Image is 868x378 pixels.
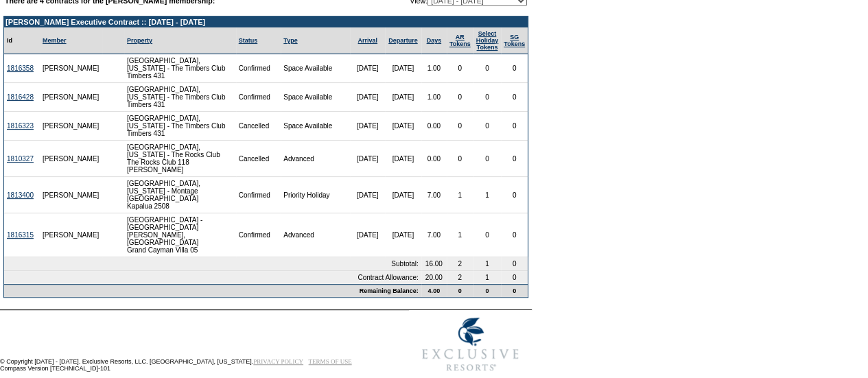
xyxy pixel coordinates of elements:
td: 0.00 [421,141,447,177]
a: SGTokens [504,34,525,47]
td: 0 [473,54,502,83]
td: [DATE] [350,177,384,213]
td: 0 [501,177,528,213]
td: 1 [473,257,502,271]
td: 0 [501,112,528,141]
a: Select HolidayTokens [476,30,499,51]
td: [DATE] [385,141,421,177]
td: 0 [501,141,528,177]
td: [PERSON_NAME] [40,112,102,141]
td: Id [4,27,40,54]
td: [DATE] [385,112,421,141]
td: 0 [473,284,502,297]
td: 1 [447,177,473,213]
td: [DATE] [385,54,421,83]
td: 20.00 [421,271,447,284]
td: Confirmed [236,213,281,257]
td: [DATE] [350,213,384,257]
td: [GEOGRAPHIC_DATA], [US_STATE] - The Timbers Club Timbers 431 [124,112,236,141]
td: [GEOGRAPHIC_DATA], [US_STATE] - The Timbers Club Timbers 431 [124,83,236,112]
td: [GEOGRAPHIC_DATA], [US_STATE] - The Rocks Club The Rocks Club 118 [PERSON_NAME] [124,141,236,177]
td: 0 [447,112,473,141]
a: Departure [388,37,418,44]
td: 7.00 [421,213,447,257]
td: [PERSON_NAME] [40,141,102,177]
td: 0 [501,257,528,271]
td: [PERSON_NAME] [40,54,102,83]
td: [DATE] [385,83,421,112]
td: Space Available [281,83,350,112]
td: 0 [501,54,528,83]
td: 0 [473,83,502,112]
td: 0 [447,54,473,83]
td: [DATE] [350,141,384,177]
a: 1816358 [7,64,34,72]
td: 1 [473,177,502,213]
a: 1810327 [7,155,34,163]
td: Advanced [281,213,350,257]
td: [DATE] [385,177,421,213]
td: 4.00 [421,284,447,297]
td: [DATE] [350,112,384,141]
td: 0 [447,141,473,177]
td: [PERSON_NAME] Executive Contract :: [DATE] - [DATE] [4,16,528,27]
td: 1.00 [421,54,447,83]
td: Space Available [281,112,350,141]
td: 0 [447,83,473,112]
td: 0 [473,213,502,257]
td: 0 [473,112,502,141]
td: 2 [447,257,473,271]
td: Priority Holiday [281,177,350,213]
td: 0 [501,213,528,257]
td: 0 [501,271,528,284]
a: ARTokens [449,34,471,47]
td: Space Available [281,54,350,83]
td: 2 [447,271,473,284]
td: 7.00 [421,177,447,213]
td: Confirmed [236,54,281,83]
td: 0 [473,141,502,177]
td: Advanced [281,141,350,177]
td: [GEOGRAPHIC_DATA], [US_STATE] - Montage [GEOGRAPHIC_DATA] Kapalua 2508 [124,177,236,213]
td: Confirmed [236,83,281,112]
td: [PERSON_NAME] [40,177,102,213]
td: Cancelled [236,141,281,177]
a: Member [43,37,67,44]
a: 1816428 [7,93,34,101]
a: Arrival [357,37,377,44]
td: 0 [501,83,528,112]
td: Cancelled [236,112,281,141]
a: 1813400 [7,191,34,199]
td: [GEOGRAPHIC_DATA], [US_STATE] - The Timbers Club Timbers 431 [124,54,236,83]
td: 1 [447,213,473,257]
td: Contract Allowance: [4,271,421,284]
td: Subtotal: [4,257,421,271]
td: [GEOGRAPHIC_DATA] - [GEOGRAPHIC_DATA][PERSON_NAME], [GEOGRAPHIC_DATA] Grand Cayman Villa 05 [124,213,236,257]
a: Type [283,37,297,44]
td: 0 [501,284,528,297]
a: Status [239,37,258,44]
td: 1 [473,271,502,284]
td: 0 [447,284,473,297]
a: PRIVACY POLICY [253,358,303,365]
a: Days [426,37,441,44]
td: 0.00 [421,112,447,141]
td: Confirmed [236,177,281,213]
td: [DATE] [385,213,421,257]
a: Property [127,37,152,44]
td: [DATE] [350,54,384,83]
td: [PERSON_NAME] [40,83,102,112]
td: Remaining Balance: [4,284,421,297]
td: [PERSON_NAME] [40,213,102,257]
a: 1816323 [7,122,34,130]
td: [DATE] [350,83,384,112]
a: TERMS OF USE [309,358,352,365]
td: 1.00 [421,83,447,112]
td: 16.00 [421,257,447,271]
a: 1816315 [7,231,34,239]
